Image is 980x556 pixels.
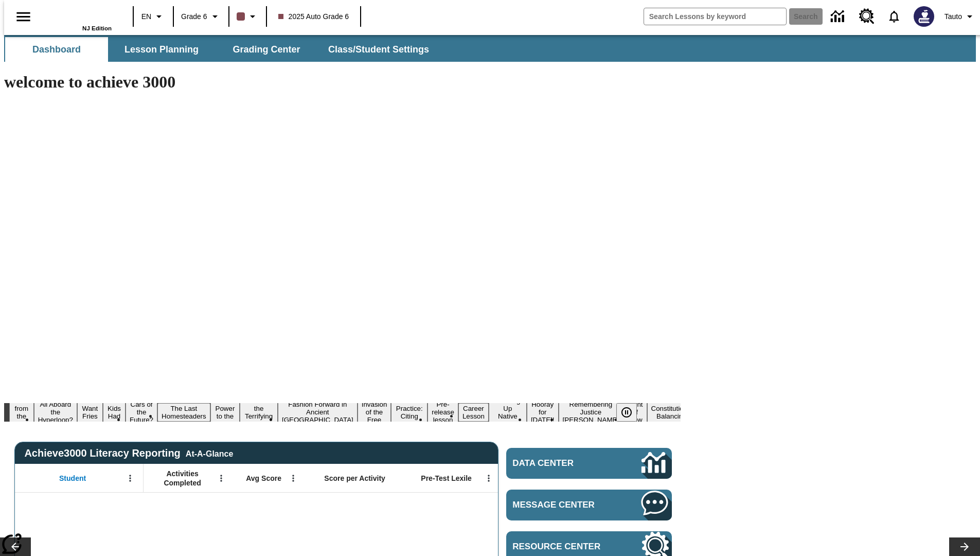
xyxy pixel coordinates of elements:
button: Lesson carousel, Next [949,537,980,556]
span: Data Center [512,458,608,468]
span: Grading Center [233,44,300,56]
a: Notifications [881,3,907,30]
a: Home [45,5,112,25]
button: Pause [616,403,637,422]
button: Slide 9 Fashion Forward in Ancient Rome [278,399,358,425]
button: Grade: Grade 6, Select a grade [177,7,225,26]
span: Resource Center [512,542,611,552]
span: Tauto [945,11,962,22]
button: Grading Center [215,37,318,62]
span: Message Center [512,500,611,510]
span: Activities Completed [149,469,217,488]
button: Slide 16 Remembering Justice O'Connor [559,399,623,425]
span: Pre-Test Lexile [421,474,472,483]
button: Language: EN, Select a language [137,7,170,26]
span: Score per Activity [324,474,385,483]
span: Lesson Planning [124,44,199,56]
div: Home [45,4,112,31]
img: Avatar [914,6,934,27]
span: NJ Edition [82,25,112,31]
div: Pause [616,403,647,422]
a: Resource Center, Will open in new tab [853,3,881,30]
div: At-A-Glance [186,447,233,459]
span: Dashboard [32,44,81,56]
button: Slide 1 Back from the Deep [9,395,34,429]
button: Slide 4 Dirty Jobs Kids Had To Do [103,388,126,437]
button: Lesson Planning [110,37,213,62]
div: SubNavbar [4,37,438,62]
button: Slide 11 Mixed Practice: Citing Evidence [391,395,427,429]
button: Slide 15 Hooray for Constitution Day! [527,399,559,425]
a: Message Center [506,490,672,520]
div: SubNavbar [4,35,976,62]
button: Class color is dark brown. Change class color [233,7,263,26]
button: Slide 12 Pre-release lesson [427,399,458,425]
span: 2025 Auto Grade 6 [278,11,349,22]
button: Slide 6 The Last Homesteaders [157,403,210,422]
a: Data Center [825,3,853,31]
button: Open Menu [286,471,301,486]
span: Student [59,474,86,483]
button: Dashboard [5,37,108,62]
button: Open Menu [213,471,229,486]
button: Slide 7 Solar Power to the People [210,395,240,429]
button: Slide 2 All Aboard the Hyperloop? [34,399,77,425]
button: Slide 3 Do You Want Fries With That? [77,388,103,437]
button: Slide 13 Career Lesson [458,403,489,422]
span: Achieve3000 Literacy Reporting [24,447,233,459]
button: Open side menu [8,2,39,32]
button: Open Menu [122,471,138,486]
span: Class/Student Settings [328,44,429,56]
button: Slide 5 Cars of the Future? [126,399,157,425]
button: Select a new avatar [907,3,940,30]
span: Avg Score [246,474,281,483]
button: Slide 10 The Invasion of the Free CD [358,391,391,433]
button: Slide 18 The Constitution's Balancing Act [647,395,697,429]
span: Grade 6 [181,11,207,22]
button: Class/Student Settings [320,37,437,62]
button: Profile/Settings [940,7,980,26]
h1: welcome to achieve 3000 [4,73,681,92]
button: Slide 14 Cooking Up Native Traditions [489,395,527,429]
span: EN [141,11,151,22]
button: Slide 8 Attack of the Terrifying Tomatoes [240,395,278,429]
a: Data Center [506,448,672,479]
input: search field [644,8,786,25]
button: Open Menu [481,471,496,486]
